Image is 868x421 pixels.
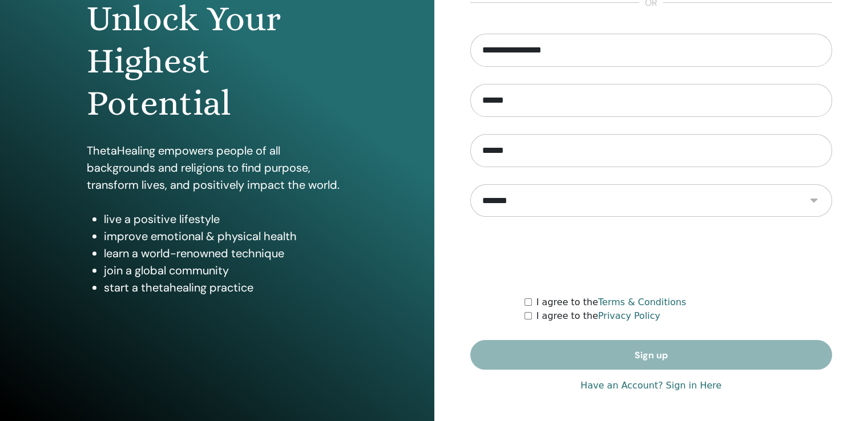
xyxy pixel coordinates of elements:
a: Privacy Policy [598,310,660,321]
label: I agree to the [536,295,687,309]
li: live a positive lifestyle [104,211,348,228]
li: start a thetahealing practice [104,279,348,296]
li: improve emotional & physical health [104,228,348,245]
a: Terms & Conditions [598,297,686,307]
li: learn a world-renowned technique [104,245,348,262]
iframe: reCAPTCHA [564,234,738,278]
a: Have an Account? Sign in Here [580,379,721,392]
p: ThetaHealing empowers people of all backgrounds and religions to find purpose, transform lives, a... [87,142,348,193]
li: join a global community [104,262,348,279]
label: I agree to the [536,309,660,323]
